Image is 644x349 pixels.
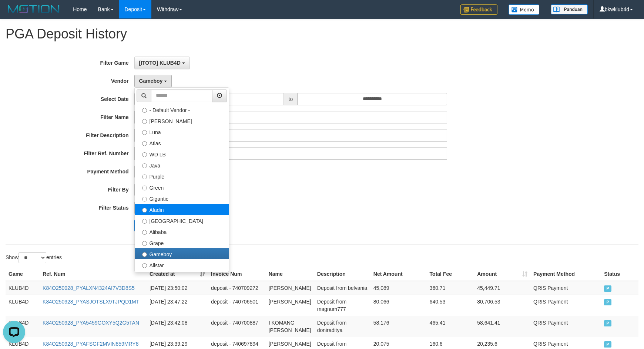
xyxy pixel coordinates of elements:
[147,267,208,281] th: Created at: activate to sort column ascending
[266,316,314,337] td: I KOMANG [PERSON_NAME]
[142,230,147,235] input: Alibaba
[604,285,611,292] span: PAID
[147,281,208,295] td: [DATE] 23:50:02
[370,316,427,337] td: 58,176
[208,295,266,316] td: deposit - 740706501
[142,130,147,135] input: Luna
[40,267,147,281] th: Ref. Num
[604,320,611,326] span: PAID
[6,4,62,15] img: MOTION_logo.png
[427,295,474,316] td: 640.53
[6,281,40,295] td: KLUB4D
[135,159,229,170] label: Java
[147,316,208,337] td: [DATE] 23:42:08
[530,316,601,337] td: QRIS Payment
[551,4,588,14] img: panduan.png
[142,197,147,201] input: Gigantic
[142,174,147,179] input: Purple
[43,285,135,291] a: K84O250928_PYALXN4324AI7V3D8S5
[474,267,530,281] th: Amount: activate to sort column ascending
[135,248,229,259] label: Gameboy
[604,299,611,305] span: PAID
[314,295,370,316] td: Deposit from magnum777
[135,115,229,126] label: [PERSON_NAME]
[474,316,530,337] td: 58,641.41
[142,186,147,190] input: Green
[208,267,266,281] th: Invoice Num
[135,104,229,115] label: - Default Vendor -
[134,75,172,87] button: Gameboy
[142,241,147,246] input: Grape
[135,215,229,226] label: [GEOGRAPHIC_DATA]
[135,148,229,159] label: WD LB
[142,263,147,268] input: Allstar
[530,281,601,295] td: QRIS Payment
[135,237,229,248] label: Grape
[604,341,611,348] span: PAID
[142,119,147,124] input: [PERSON_NAME]
[43,299,139,305] a: K84O250928_PYASJOTSLX9TJPQD1MT
[43,320,139,326] a: K84O250928_PYA5459GOXY5Q2G5TAN
[208,316,266,337] td: deposit - 740700887
[135,270,229,281] label: Xtr
[134,57,190,69] button: [ITOTO] KLUB4D
[135,126,229,137] label: Luna
[142,108,147,113] input: - Default Vendor -
[509,4,540,15] img: Button%20Memo.svg
[135,170,229,182] label: Purple
[147,295,208,316] td: [DATE] 23:47:22
[314,316,370,337] td: Deposit from doniraditya
[142,141,147,146] input: Atlas
[135,182,229,193] label: Green
[427,281,474,295] td: 360.71
[474,281,530,295] td: 45,449.71
[142,219,147,224] input: [GEOGRAPHIC_DATA]
[135,204,229,215] label: Aladin
[530,267,601,281] th: Payment Method
[6,316,40,337] td: KLUB4D
[6,295,40,316] td: KLUB4D
[142,208,147,213] input: Aladin
[135,259,229,270] label: Allstar
[427,316,474,337] td: 465.41
[266,295,314,316] td: [PERSON_NAME]
[139,78,163,84] span: Gameboy
[19,252,46,263] select: Showentries
[266,281,314,295] td: [PERSON_NAME]
[43,341,138,347] a: K84O250928_PYAFSGF2MVIN859MRY8
[370,295,427,316] td: 80,066
[284,93,298,105] span: to
[370,281,427,295] td: 45,089
[139,60,181,66] span: [ITOTO] KLUB4D
[601,267,638,281] th: Status
[135,137,229,148] label: Atlas
[208,281,266,295] td: deposit - 740709272
[142,252,147,257] input: Gameboy
[6,27,638,41] h1: PGA Deposit History
[314,267,370,281] th: Description
[460,4,497,15] img: Feedback.jpg
[370,267,427,281] th: Net Amount
[142,152,147,157] input: WD LB
[135,193,229,204] label: Gigantic
[530,295,601,316] td: QRIS Payment
[3,3,25,25] button: Open LiveChat chat widget
[427,267,474,281] th: Total Fee
[142,163,147,168] input: Java
[314,281,370,295] td: Deposit from belvania
[6,267,40,281] th: Game
[135,226,229,237] label: Alibaba
[6,252,62,263] label: Show entries
[474,295,530,316] td: 80,706.53
[266,267,314,281] th: Name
